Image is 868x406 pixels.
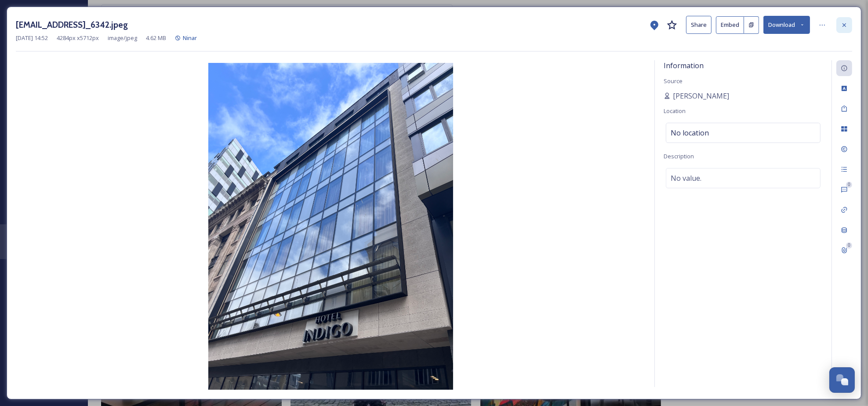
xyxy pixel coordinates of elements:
[183,34,197,42] span: Ninar
[664,77,683,85] span: Source
[671,173,701,183] span: No value.
[829,367,855,393] button: Open Chat
[686,16,712,34] button: Share
[16,63,646,390] img: ninar.elkak%40valoreurope.com-IMG_6342.jpeg
[664,107,686,115] span: Location
[664,61,704,70] span: Information
[673,91,729,101] span: [PERSON_NAME]
[16,18,128,31] h3: [EMAIL_ADDRESS]_6342.jpeg
[763,16,810,34] button: Download
[664,152,694,160] span: Description
[16,34,48,42] span: [DATE] 14:52
[846,182,852,188] div: 0
[57,34,99,42] span: 4284 px x 5712 px
[671,128,709,138] span: No location
[108,34,137,42] span: image/jpeg
[846,242,852,249] div: 0
[716,16,744,34] button: Embed
[146,34,166,42] span: 4.62 MB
